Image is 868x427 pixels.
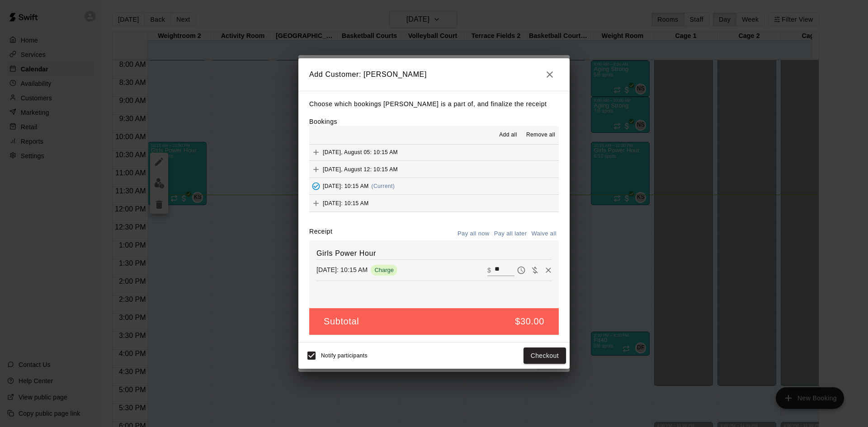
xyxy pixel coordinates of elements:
[309,179,323,193] button: Added - Collect Payment
[526,131,555,140] span: Remove all
[316,265,368,274] p: [DATE]: 10:15 AM
[309,199,323,206] span: Add
[309,144,559,161] button: Add[DATE], August 05: 10:15 AM
[455,227,492,241] button: Pay all now
[494,128,523,142] button: Add all
[309,178,559,195] button: Added - Collect Payment[DATE]: 10:15 AM(Current)
[514,266,528,273] span: Pay later
[528,266,542,273] span: Waive payment
[323,200,369,206] span: [DATE]: 10:15 AM
[324,315,359,328] h5: Subtotal
[372,183,395,189] span: (Current)
[515,315,544,328] h5: $30.00
[499,131,517,140] span: Add all
[542,263,555,277] button: Remove
[309,227,332,241] label: Receipt
[371,267,397,273] span: Charge
[309,118,337,125] label: Bookings
[309,165,323,172] span: Add
[492,227,529,241] button: Pay all later
[529,227,559,241] button: Waive all
[309,148,323,155] span: Add
[523,128,559,142] button: Remove all
[321,352,368,359] span: Notify participants
[309,99,559,110] p: Choose which bookings [PERSON_NAME] is a part of, and finalize the receipt
[323,149,398,155] span: [DATE], August 05: 10:15 AM
[524,347,566,364] button: Checkout
[323,183,369,189] span: [DATE]: 10:15 AM
[309,195,559,211] button: Add[DATE]: 10:15 AM
[316,248,552,259] h6: Girls Power Hour
[298,58,570,91] h2: Add Customer: [PERSON_NAME]
[487,266,491,275] p: $
[309,161,559,178] button: Add[DATE], August 12: 10:15 AM
[323,166,398,172] span: [DATE], August 12: 10:15 AM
